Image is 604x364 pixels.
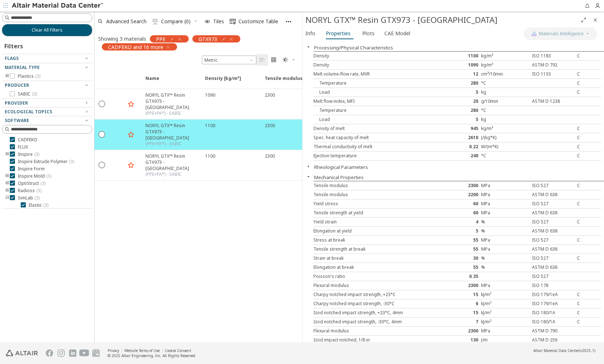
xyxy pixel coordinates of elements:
[577,71,601,77] div: C
[481,319,529,325] div: kJ/m²
[577,292,601,298] div: C
[32,27,63,33] span: Clear All Filters
[433,310,481,316] div: 15
[481,192,529,198] div: MPa
[265,153,275,159] div: 2300
[303,44,314,50] button: Close
[589,14,601,26] button: Close
[5,109,52,115] span: Ecological Topics
[145,171,201,177] div: (PPE+PA*) - SABIC
[152,19,158,24] i: 
[577,310,601,316] div: C
[305,14,578,26] div: NORYL GTX™ Resin GTX973 - [GEOGRAPHIC_DATA]
[35,73,40,79] span: ( 3 )
[165,348,191,353] a: Cookie Consent
[18,137,37,143] span: CADFEKO
[313,283,433,288] div: Flexural modulus
[481,246,529,252] div: MPa
[533,348,595,353] div: (v2025.1)
[313,116,330,122] span: Load
[34,151,39,157] span: ( 3 )
[5,195,10,201] i: toogle group
[481,135,529,141] div: J/(kg*K)
[433,219,481,225] div: 4
[108,44,163,50] span: CADFEKO and 16 more
[433,117,481,122] div: 5
[18,173,51,179] span: Inspire Mold
[2,108,92,116] button: Ecological Topics
[5,55,19,61] span: Flags
[313,153,433,159] div: Ejection temperature
[109,75,125,88] span: Expand
[5,73,10,79] i: toogle group
[313,328,433,334] div: Flexural modulus
[145,122,201,141] div: NORYL GTX™ Resin GTX973 - [GEOGRAPHIC_DATA]
[529,71,577,77] div: ISO 1133
[529,264,577,270] div: ASTM D 638
[108,353,196,358] div: © 2025 Altair Engineering, Inc. All Rights Reserved.
[529,210,577,216] div: ASTM D 638
[32,91,37,97] span: ( 3 )
[433,62,481,68] div: 1090
[529,228,577,234] div: ASTM D 638
[5,82,29,88] span: Producer
[313,237,433,243] div: Stress at break
[313,264,433,270] div: Elongation at break
[69,158,74,165] span: ( 3 )
[529,255,577,261] div: ISO 527
[2,24,92,36] button: Clear All Filters
[481,210,529,216] div: MPa
[362,28,375,39] span: Plots
[201,75,260,88] span: Density [kg/m³]
[433,292,481,298] div: 15
[433,192,481,198] div: 2200
[259,57,265,63] i: 
[18,195,40,201] span: SimLab
[529,246,577,252] div: ASTM D 638
[280,54,299,66] button: Theme
[433,246,481,252] div: 55
[125,159,137,171] button: Favorite
[18,159,74,165] span: Inspire Extrude Polymer
[18,73,40,79] span: Plastics
[313,201,433,207] div: Yield stress
[40,180,45,186] span: ( 3 )
[481,201,529,207] div: MPa
[481,62,529,68] div: kg/m³
[108,348,119,353] a: Privacy
[313,89,330,95] span: Load
[5,151,10,157] i: toogle group
[577,80,601,86] div: C
[529,319,577,325] div: ISO 180/1A
[529,62,577,68] div: ASTM D 792
[433,201,481,207] div: 60
[18,91,37,97] span: SABIC
[256,54,268,66] button: Table View
[578,14,589,26] button: Full Screen
[5,64,40,70] span: Material Type
[529,337,577,343] div: ASTM D 256
[313,135,433,141] div: Spec. heat capacity of melt
[577,319,601,325] div: C
[433,301,481,307] div: 6
[577,301,601,307] div: C
[141,75,201,88] span: Name
[433,283,481,288] div: 2300
[313,228,433,234] div: Elongation at yield
[156,36,165,42] span: PPE
[145,92,201,110] div: NORYL GTX™ Resin GTX973 - [GEOGRAPHIC_DATA]
[384,28,410,39] span: CAE Model
[268,54,280,66] button: Tile View
[433,108,481,113] div: 280
[2,99,92,108] button: Provider
[239,19,278,24] span: Customize Table
[531,31,537,37] img: AI Copilot
[577,53,601,59] div: C
[5,181,10,186] i: toogle group
[35,195,40,201] span: ( 3 )
[433,183,481,189] div: 2300
[313,319,433,325] div: Izod notched impact strength, -30°C, 4mm
[524,28,597,40] button: AI CopilotMaterials Intelligence
[433,53,481,59] div: 1100
[481,237,529,243] div: MPa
